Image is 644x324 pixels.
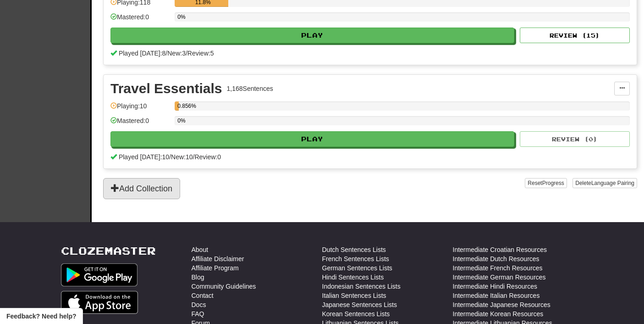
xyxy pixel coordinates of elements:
[165,50,167,57] span: /
[453,309,544,318] a: Intermediate Korean Resources
[192,300,206,309] a: Docs
[453,245,547,254] a: Intermediate Croatian Resources
[177,101,178,111] div: 0.856%
[110,28,514,43] button: Play
[322,291,386,300] a: Italian Sentences Lists
[227,84,273,93] div: 1,168 Sentences
[110,101,170,117] div: Playing: 10
[6,312,76,321] span: Open feedback widget
[453,300,550,309] a: Intermediate Japanese Resources
[186,50,187,57] span: /
[572,178,637,188] button: DeleteLanguage Pairing
[520,131,630,147] button: Review (0)
[322,273,384,282] a: Hindi Sentences Lists
[453,282,537,291] a: Intermediate Hindi Resources
[110,82,222,95] div: Travel Essentials
[110,12,170,28] div: Mastered: 0
[192,282,256,291] a: Community Guidelines
[322,309,390,318] a: Korean Sentences Lists
[542,180,564,186] span: Progress
[453,254,539,263] a: Intermediate Dutch Resources
[520,28,630,43] button: Review (15)
[322,254,389,263] a: French Sentences Lists
[525,178,567,188] button: ResetProgress
[322,300,397,309] a: Japanese Sentences Lists
[322,282,401,291] a: Indonesian Sentences Lists
[61,245,156,257] a: Clozemaster
[192,273,204,282] a: Blog
[453,291,540,300] a: Intermediate Italian Resources
[192,309,204,318] a: FAQ
[61,263,138,286] img: Get it on Google Play
[453,273,546,282] a: Intermediate German Resources
[322,263,392,273] a: German Sentences Lists
[194,153,221,161] span: Review: 0
[171,153,193,161] span: New: 10
[193,153,195,161] span: /
[192,291,214,300] a: Contact
[167,50,186,57] span: New: 3
[119,50,165,57] span: Played [DATE]: 8
[192,263,239,273] a: Affiliate Program
[591,180,634,186] span: Language Pairing
[192,245,209,254] a: About
[453,263,543,273] a: Intermediate French Resources
[119,153,169,161] span: Played [DATE]: 10
[61,291,138,314] img: Get it on App Store
[110,116,170,131] div: Mastered: 0
[192,254,244,263] a: Affiliate Disclaimer
[169,153,171,161] span: /
[103,178,180,199] button: Add Collection
[110,131,514,147] button: Play
[322,245,386,254] a: Dutch Sentences Lists
[187,50,214,57] span: Review: 5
